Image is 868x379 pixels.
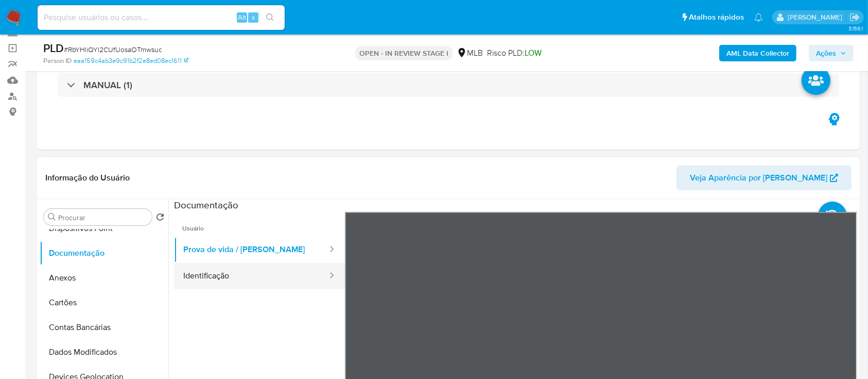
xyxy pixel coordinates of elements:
[676,166,852,190] button: Veja Aparência por [PERSON_NAME]
[40,340,168,365] button: Dados Modificados
[83,79,132,91] h3: MANUAL (1)
[259,10,281,25] button: search-icon
[848,24,863,32] span: 3.156.1
[45,173,130,183] h1: Informação do Usuário
[690,166,827,190] span: Veja Aparência por [PERSON_NAME]
[689,12,744,23] span: Atalhos rápidos
[156,213,164,224] button: Retornar ao pedido padrão
[788,12,846,22] p: carlos.guerra@mercadopago.com.br
[74,56,188,65] a: eaa159c4ab3e9c91b2f2e8ed08ec1611
[809,45,854,61] button: Ações
[43,56,72,65] b: Person ID
[525,47,542,59] span: LOW
[43,40,64,56] b: PLD
[252,12,255,22] span: s
[726,45,789,61] b: AML Data Collector
[487,47,542,59] span: Risco PLD:
[64,44,162,55] span: # RbYHliQYl2CUfUosaOTmwsuc
[40,290,168,315] button: Cartões
[355,46,453,60] p: OPEN - IN REVIEW STAGE I
[816,45,836,61] span: Ações
[58,73,839,97] div: MANUAL (1)
[40,315,168,340] button: Contas Bancárias
[48,213,56,221] button: Procurar
[754,13,763,22] a: Notificações
[238,12,246,22] span: Alt
[719,45,796,61] button: AML Data Collector
[457,47,483,59] div: MLB
[58,213,148,222] input: Procurar
[38,11,285,24] input: Pesquise usuários ou casos...
[40,266,168,290] button: Anexos
[849,12,860,23] a: Sair
[40,241,168,266] button: Documentação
